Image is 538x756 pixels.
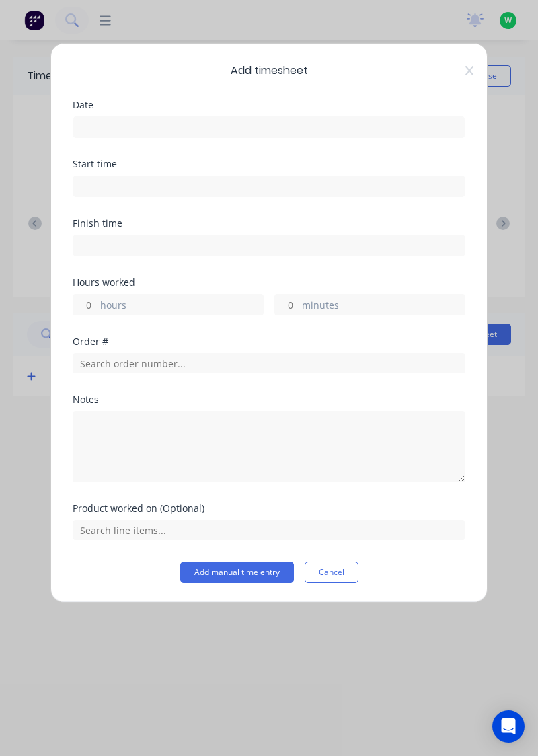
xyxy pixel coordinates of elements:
div: Product worked on (Optional) [73,504,465,513]
div: Hours worked [73,278,465,287]
input: Search line items... [73,520,465,540]
div: Start time [73,159,465,169]
span: Add timesheet [73,63,465,79]
input: 0 [73,295,97,315]
div: Open Intercom Messenger [492,710,525,743]
input: 0 [275,295,299,315]
button: Add manual time entry [180,562,294,583]
div: Notes [73,395,465,404]
div: Finish time [73,219,465,228]
button: Cancel [305,562,358,583]
input: Search order number... [73,353,465,373]
div: Date [73,100,465,110]
label: minutes [302,298,465,315]
label: hours [100,298,263,315]
div: Order # [73,337,465,346]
